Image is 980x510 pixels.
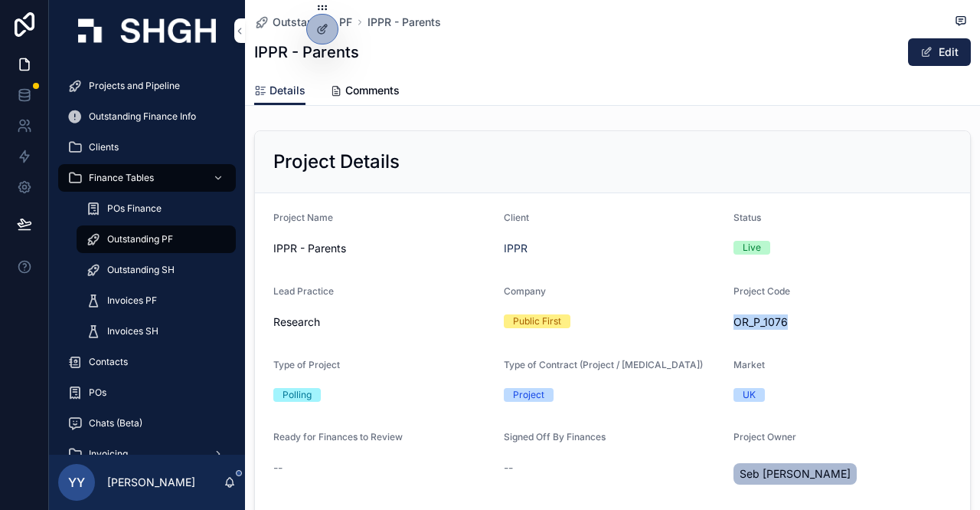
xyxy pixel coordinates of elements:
span: Comments [345,83,400,98]
a: POs Finance [77,195,236,222]
span: Details [269,83,305,98]
span: Projects and Pipeline [89,80,180,92]
a: Outstanding PF [77,225,236,253]
a: Outstanding Finance Info [58,103,236,130]
div: Project [513,388,544,402]
span: Market [733,359,765,370]
a: Outstanding SH [77,256,236,284]
span: YY [68,473,85,492]
a: IPPR [504,241,528,256]
span: Type of Project [273,359,340,370]
span: Clients [89,141,119,153]
span: Ready for Finances to Review [273,431,403,443]
span: POs Finance [107,202,162,215]
span: Client [504,212,529,223]
div: Live [743,241,761,255]
span: Outstanding PF [107,233,173,245]
span: Status [733,212,761,223]
span: Project Name [273,212,333,223]
a: Finance Tables [58,164,236,192]
a: Chats (Beta) [58,410,236,437]
span: Chats (Beta) [89,417,142,429]
a: IPPR - Parents [367,15,441,30]
span: Seb [PERSON_NAME] [740,466,851,482]
span: Contacts [89,356,128,368]
span: Lead Practice [273,285,334,297]
a: Details [254,77,305,106]
span: Invoicing [89,448,128,460]
div: scrollable content [49,61,245,455]
span: Project Code [733,285,790,297]
div: Polling [283,388,312,402]
span: -- [504,460,513,475]
span: Company [504,285,546,297]
span: Type of Contract (Project / [MEDICAL_DATA]) [504,359,703,370]
img: App logo [78,18,216,43]
div: Public First [513,314,561,328]
span: Outstanding PF [273,15,352,30]
span: POs [89,387,106,399]
span: Project Owner [733,431,796,443]
a: Projects and Pipeline [58,72,236,100]
a: Contacts [58,348,236,376]
span: Outstanding Finance Info [89,110,196,123]
a: Comments [330,77,400,107]
a: Outstanding PF [254,15,352,30]
h1: IPPR - Parents [254,41,359,63]
a: Clients [58,133,236,161]
span: Invoices SH [107,325,158,337]
div: UK [743,388,756,402]
a: Invoicing [58,440,236,468]
h2: Project Details [273,150,400,174]
span: Signed Off By Finances [504,431,606,443]
a: POs [58,379,236,406]
p: [PERSON_NAME] [107,475,195,490]
span: IPPR - Parents [273,241,492,256]
span: Outstanding SH [107,264,175,276]
span: -- [273,460,283,475]
span: Research [273,314,320,330]
a: Invoices SH [77,318,236,345]
button: Edit [908,38,971,66]
span: Finance Tables [89,172,154,184]
span: Invoices PF [107,294,157,307]
a: Invoices PF [77,287,236,314]
span: OR_P_1076 [733,314,952,330]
